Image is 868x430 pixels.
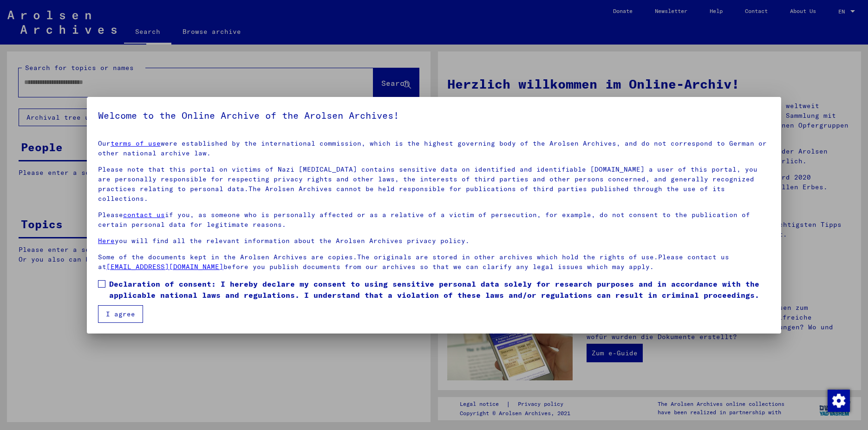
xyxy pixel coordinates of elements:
[98,108,770,123] h5: Welcome to the Online Archive of the Arolsen Archives!
[98,236,770,246] p: you will find all the relevant information about the Arolsen Archives privacy policy.
[106,263,223,271] a: [EMAIL_ADDRESS][DOMAIN_NAME]
[98,252,770,272] p: Some of the documents kept in the Arolsen Archives are copies.The originals are stored in other a...
[98,139,770,158] p: Our were established by the international commission, which is the highest governing body of the ...
[98,237,115,245] a: Here
[98,165,770,204] p: Please note that this portal on victims of Nazi [MEDICAL_DATA] contains sensitive data on identif...
[109,278,770,301] span: Declaration of consent: I hereby declare my consent to using sensitive personal data solely for r...
[98,210,770,230] p: Please if you, as someone who is personally affected or as a relative of a victim of persecution,...
[123,211,165,219] a: contact us
[98,305,143,323] button: I agree
[828,390,850,412] img: Change consent
[111,139,161,148] a: terms of use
